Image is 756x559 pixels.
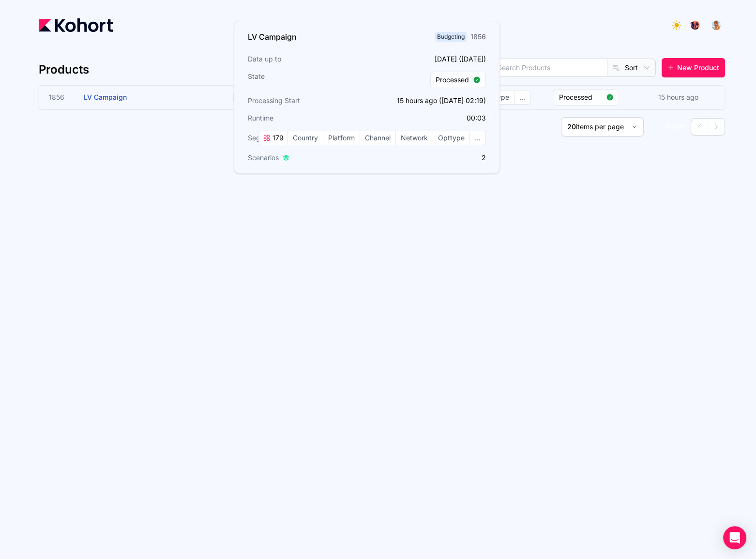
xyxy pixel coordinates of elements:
[625,63,638,73] span: Sort
[480,59,607,76] input: Search Products
[682,122,685,131] span: 1
[435,32,467,42] span: Budgeting
[467,114,486,122] app-duration-counter: 00:03
[288,131,323,145] span: Country
[233,93,264,102] span: Budgeting
[436,75,469,85] span: Processed
[656,91,700,104] div: 15 hours ago
[396,131,433,145] span: Network
[670,122,673,131] span: -
[676,122,682,131] span: of
[370,54,486,64] p: [DATE] ([DATE])
[561,117,644,136] button: 20items per page
[49,92,72,102] span: 1856
[514,91,530,104] span: ...
[690,20,700,30] img: logo_TreesPlease_20230726120307121221.png
[576,122,624,131] span: items per page
[559,92,602,102] span: Processed
[470,131,485,145] span: ...
[370,96,486,106] p: 15 hours ago ([DATE] 02:19)
[433,131,469,145] span: Opttype
[723,526,746,549] div: Open Intercom Messenger
[248,113,364,123] h3: Runtime
[248,96,364,106] h3: Processing Start
[39,18,113,32] img: Kohort logo
[248,31,297,43] h3: LV Campaign
[567,122,576,131] span: 20
[360,131,395,145] span: Channel
[248,54,364,64] h3: Data up to
[39,62,89,77] h4: Products
[673,122,676,131] span: 1
[84,93,127,101] span: LV Campaign
[667,122,670,131] span: 1
[677,63,719,73] span: New Product
[470,32,486,42] div: 1856
[248,72,364,88] h3: State
[323,131,360,145] span: Platform
[248,133,280,143] span: Segments
[370,153,486,163] p: 2
[662,58,725,77] button: New Product
[248,153,279,163] span: Scenarios
[271,133,284,143] span: 179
